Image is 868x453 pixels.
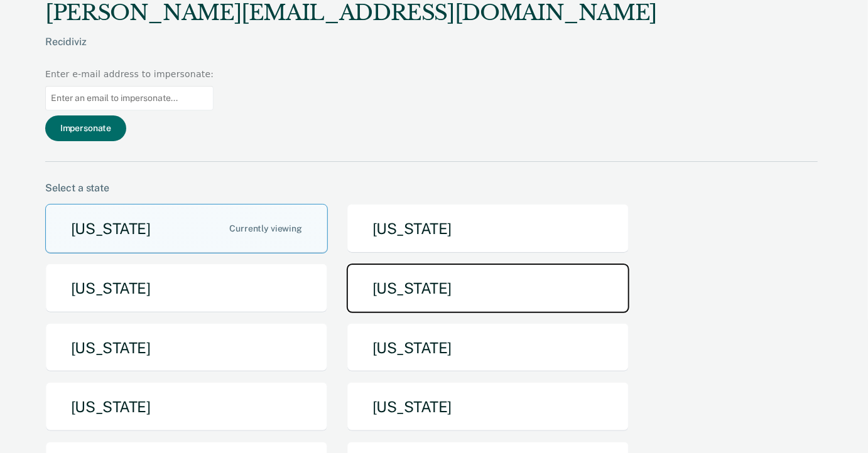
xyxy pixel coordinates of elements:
button: [US_STATE] [347,323,629,373]
div: Recidiviz [45,36,657,68]
button: [US_STATE] [45,382,328,432]
div: Select a state [45,182,818,194]
input: Enter an email to impersonate... [45,86,214,110]
button: [US_STATE] [347,382,629,432]
button: [US_STATE] [45,264,328,313]
button: [US_STATE] [45,204,328,253]
button: [US_STATE] [347,264,629,313]
button: [US_STATE] [45,323,328,373]
button: [US_STATE] [347,204,629,253]
div: Enter e-mail address to impersonate: [45,68,214,81]
button: Impersonate [45,115,126,141]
